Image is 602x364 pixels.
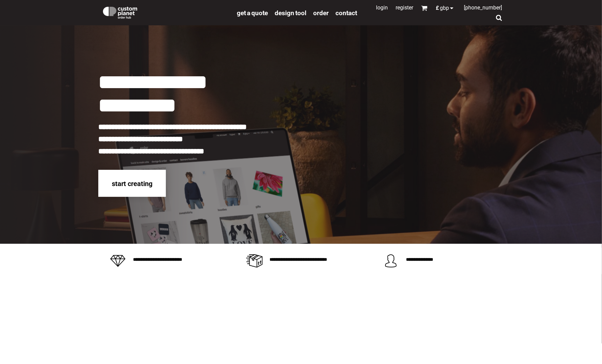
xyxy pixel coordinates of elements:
a: Login [376,4,388,11]
span: GBP [440,5,449,11]
a: get a quote [237,9,268,17]
a: design tool [275,9,306,17]
span: £ [436,5,440,11]
img: Custom Planet [102,5,139,19]
a: Register [396,4,413,11]
a: Contact [335,9,357,17]
a: Custom Planet [98,2,233,22]
span: start creating [112,180,152,188]
a: order [313,9,329,17]
span: [PHONE_NUMBER] [464,4,502,11]
iframe: Customer reviews powered by Trustpilot [98,278,504,359]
